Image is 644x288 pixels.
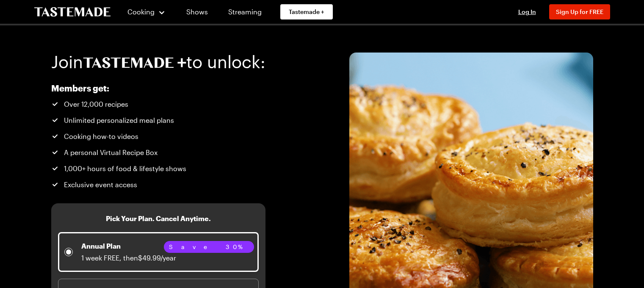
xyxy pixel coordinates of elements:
span: Sign Up for FREE [556,8,603,15]
h2: Members get: [51,83,241,93]
span: Save 30% [169,243,249,251]
h3: Pick Your Plan. Cancel Anytime. [106,213,211,224]
span: Log In [518,8,536,15]
button: Sign Up for FREE [549,4,610,19]
a: Tastemade + [280,4,333,19]
span: 1,000+ hours of food & lifestyle shows [64,163,186,174]
span: Over 12,000 recipes [64,99,128,109]
span: Exclusive event access [64,180,137,190]
p: Annual Plan [81,241,176,251]
button: Cooking [127,2,166,22]
h1: Join to unlock: [51,53,265,71]
ul: Tastemade+ Annual subscription benefits [51,99,241,190]
span: 1 week FREE, then $49.99/year [81,254,176,262]
span: Tastemade + [289,8,324,16]
span: Cooking how-to videos [64,131,138,141]
button: Log In [510,8,544,16]
span: A personal Virtual Recipe Box [64,147,158,158]
span: Unlimited personalized meal plans [64,115,174,125]
a: To Tastemade Home Page [34,7,111,17]
span: Cooking [127,8,155,16]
